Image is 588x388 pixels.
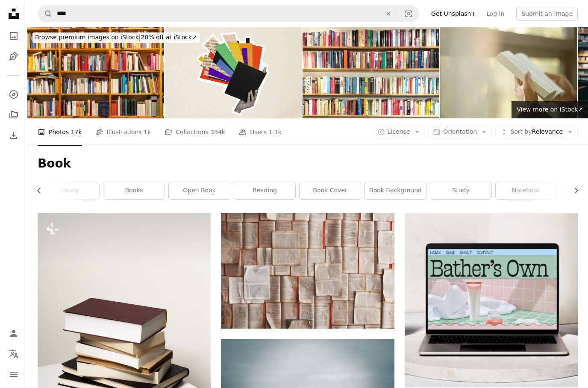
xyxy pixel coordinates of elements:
a: View more on iStock↗ [512,101,588,118]
a: Collections 384k [165,118,225,146]
a: book cover [300,182,361,199]
a: notebook [496,182,557,199]
a: Photos [5,27,22,44]
img: file-1707883121023-8e3502977149image [405,213,578,386]
a: library [38,182,99,199]
button: Visual search [398,6,419,22]
button: Submit an image [516,7,578,21]
button: Menu [5,366,22,383]
span: License [388,128,410,135]
form: Find visuals sitewide [38,5,419,22]
button: Orientation [428,125,492,139]
a: study [430,182,491,199]
img: Four long wooden Book shelves [303,27,439,118]
span: 1k [144,127,151,137]
span: Orientation [443,128,477,135]
button: scroll list to the right [568,182,578,199]
a: Browse premium images on iStock|20% off at iStock↗ [27,27,205,48]
a: Illustrations 1k [96,118,151,146]
span: 1.1k [269,127,282,137]
button: scroll list to the left [38,182,47,199]
a: open book lot [221,267,394,275]
a: open book [169,182,230,199]
img: Man reading a book. [440,27,577,118]
button: Search Unsplash [38,6,53,22]
a: Illustrations [5,48,22,65]
button: Clear [379,6,398,22]
a: Collections [5,106,22,123]
span: 20% off at iStock ↗ [35,34,197,41]
a: books [103,182,165,199]
button: Sort byRelevance [495,125,578,139]
a: Log in [481,7,509,21]
span: Browse premium images on iStock | [35,34,141,41]
span: View more on iStock ↗ [517,106,583,113]
span: 384k [210,127,225,137]
a: Get Unsplash+ [426,7,481,21]
a: Explore [5,86,22,103]
a: a stack of books [38,339,211,347]
a: Users 1.1k [239,118,282,146]
a: Log in / Sign up [5,325,22,342]
span: Sort by [510,128,532,135]
button: License [373,125,425,139]
img: Composite trend artwork sketch image 3d photo collage of huge black white silhouette hand hold bo... [165,27,302,118]
a: Download History [5,127,22,144]
a: book background [365,182,426,199]
button: Language [5,345,22,362]
h1: Book [38,156,578,171]
img: Book shelves, jam-packed [27,27,164,118]
a: reading [234,182,295,199]
span: Relevance [510,128,563,136]
img: open book lot [221,213,394,329]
